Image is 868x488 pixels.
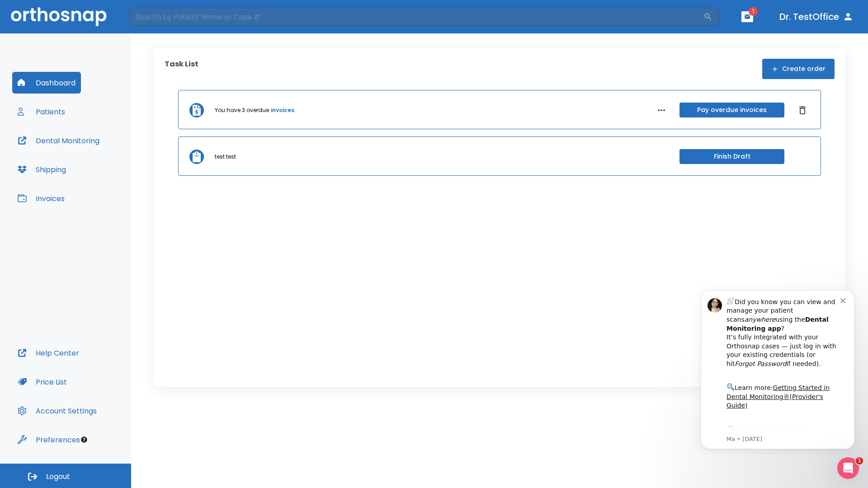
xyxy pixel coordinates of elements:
[12,188,70,209] button: Invoices
[12,400,102,422] button: Account Settings
[795,103,810,117] button: Dismiss
[153,14,160,21] button: Dismiss notification
[12,130,105,151] button: Dental Monitoring
[39,142,153,188] div: Download the app: | ​ Let us know if you need help getting started!
[12,159,71,180] button: Shipping
[749,7,758,16] span: 1
[776,9,857,25] button: Dr. TestOffice
[687,282,868,455] iframe: Intercom notifications message
[12,72,81,94] button: Dashboard
[12,429,85,450] button: Preferences
[165,59,198,79] p: Task List
[271,106,294,114] a: invoices
[129,8,703,26] input: Search by Patient Name or Case #
[679,149,784,164] button: Finish Draft
[215,153,236,161] p: test test
[215,106,269,114] p: You have 3 overdue
[762,59,835,79] button: Create order
[12,371,72,393] button: Price List
[46,472,70,482] span: Logout
[80,436,88,444] div: Tooltip anchor
[856,457,863,465] span: 1
[837,457,859,479] iframe: Intercom live chat
[12,342,85,364] button: Help Center
[12,101,71,122] button: Patients
[11,7,107,26] img: Orthosnap
[679,103,784,117] button: Pay overdue invoices
[39,144,120,160] a: App Store
[39,153,153,161] p: Message from Ma, sent 8w ago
